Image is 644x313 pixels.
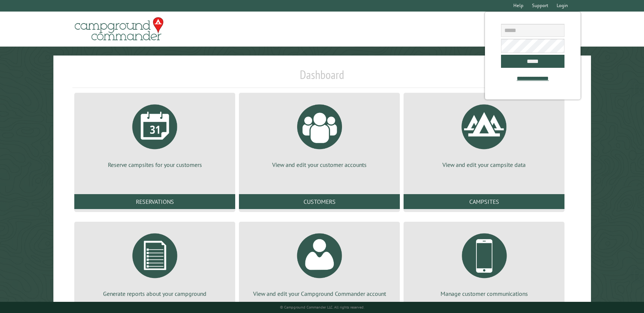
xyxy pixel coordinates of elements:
h1: Dashboard [72,67,572,88]
small: © Campground Commander LLC. All rights reserved. [280,305,364,310]
a: Campsites [404,194,564,209]
p: View and edit your campsite data [413,161,556,169]
a: View and edit your Campground Commander account [248,228,391,298]
img: Campground Commander [72,15,166,44]
a: View and edit your customer accounts [248,99,391,169]
p: Manage customer communications [413,290,556,298]
p: View and edit your Campground Commander account [248,290,391,298]
a: View and edit your campsite data [413,99,556,169]
p: Generate reports about your campground [83,290,226,298]
a: Reservations [74,194,235,209]
a: Generate reports about your campground [83,228,226,298]
a: Customers [239,194,400,209]
a: Reserve campsites for your customers [83,99,226,169]
p: Reserve campsites for your customers [83,161,226,169]
p: View and edit your customer accounts [248,161,391,169]
a: Manage customer communications [413,228,556,298]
